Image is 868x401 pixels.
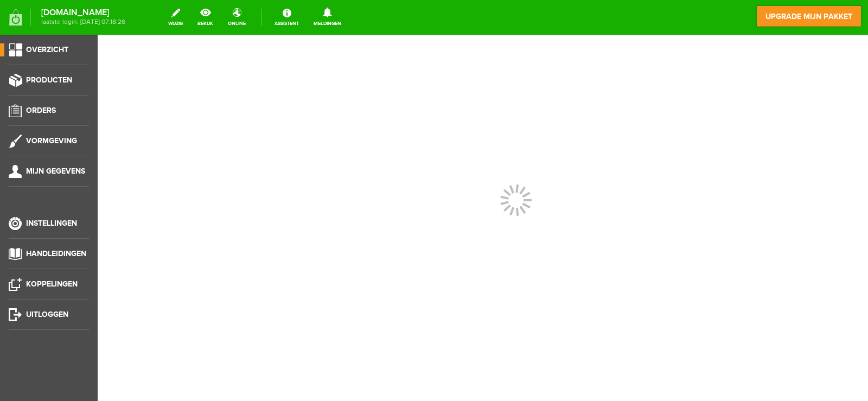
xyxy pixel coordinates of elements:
strong: [DOMAIN_NAME] [41,10,125,16]
a: online [221,5,252,29]
a: Meldingen [307,5,348,29]
a: wijzig [162,5,189,29]
span: laatste login: [DATE] 07:18:26 [41,19,125,25]
span: Orders [26,106,56,115]
span: Koppelingen [26,279,78,289]
span: Handleidingen [26,249,86,258]
a: Assistent [268,5,305,29]
span: Mijn gegevens [26,167,85,176]
span: Vormgeving [26,136,77,145]
span: Producten [26,75,72,85]
a: bekijk [191,5,220,29]
span: Instellingen [26,219,77,228]
span: Overzicht [26,45,68,54]
a: upgrade mijn pakket [756,5,861,27]
span: Uitloggen [26,310,68,319]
